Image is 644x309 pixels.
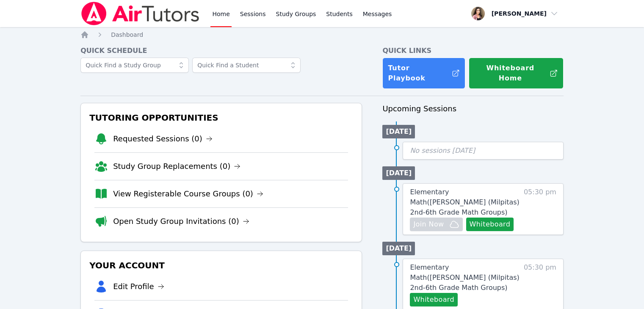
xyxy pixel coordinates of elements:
[363,10,392,18] span: Messages
[413,219,444,229] span: Join Now
[466,218,514,231] button: Whiteboard
[80,58,189,73] input: Quick Find a Study Group
[382,125,415,138] li: [DATE]
[113,133,213,145] a: Requested Sessions (0)
[80,30,564,39] nav: Breadcrumb
[113,160,240,172] a: Study Group Replacements (0)
[382,46,564,56] h4: Quick Links
[113,188,263,200] a: View Registerable Course Groups (0)
[469,58,564,89] button: Whiteboard Home
[111,30,143,39] a: Dashboard
[113,215,249,227] a: Open Study Group Invitations (0)
[410,293,458,306] button: Whiteboard
[382,103,564,115] h3: Upcoming Sessions
[113,281,164,292] a: Edit Profile
[80,46,362,56] h4: Quick Schedule
[382,166,415,180] li: [DATE]
[410,262,520,293] a: Elementary Math([PERSON_NAME] (Milpitas) 2nd-6th Grade Math Groups)
[410,146,475,154] span: No sessions [DATE]
[382,58,465,89] a: Tutor Playbook
[410,218,462,231] button: Join Now
[88,258,355,273] h3: Your Account
[88,110,355,125] h3: Tutoring Opportunities
[192,58,301,73] input: Quick Find a Student
[410,263,519,292] span: Elementary Math ( [PERSON_NAME] (Milpitas) 2nd-6th Grade Math Groups )
[382,242,415,255] li: [DATE]
[524,262,556,306] span: 05:30 pm
[524,187,556,231] span: 05:30 pm
[111,31,143,38] span: Dashboard
[410,188,519,216] span: Elementary Math ( [PERSON_NAME] (Milpitas) 2nd-6th Grade Math Groups )
[80,2,200,25] img: Air Tutors
[410,187,520,218] a: Elementary Math([PERSON_NAME] (Milpitas) 2nd-6th Grade Math Groups)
